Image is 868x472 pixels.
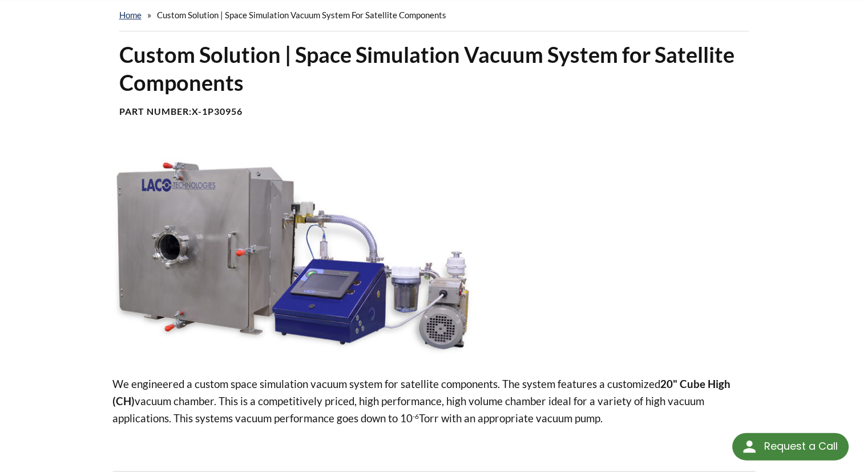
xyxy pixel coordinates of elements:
a: home [119,10,142,20]
div: Request a Call [764,433,837,459]
span: Custom Solution | Space Simulation Vacuum System for Satellite Components [157,10,446,20]
p: We engineered a custom space simulation vacuum system for satellite components. The system featur... [112,375,756,427]
b: X-1P30956 [192,106,243,117]
div: Request a Call [732,433,849,461]
h1: Custom Solution | Space Simulation Vacuum System for Satellite Components [119,41,749,97]
img: Turbo Vacuum System for Satellite Component Testing [112,145,490,357]
img: round button [740,438,758,456]
sup: -6 [413,412,419,421]
h4: Part Number: [119,106,749,118]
